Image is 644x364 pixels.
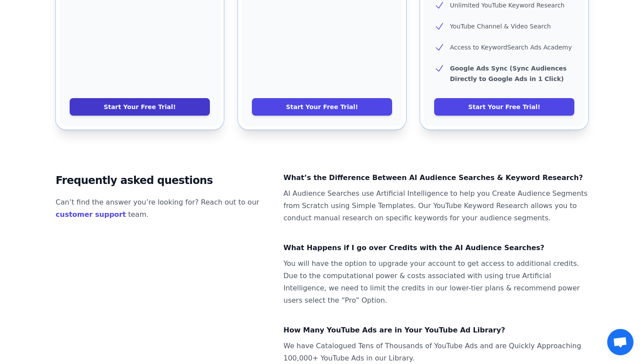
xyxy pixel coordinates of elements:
[434,98,574,116] a: Start Your Free Trial!
[252,98,392,116] a: Start Your Free Trial!
[450,65,566,82] b: Google Ads Sync (Sync Audiences Directly to Google Ads in 1 Click)
[56,210,126,219] a: customer support
[607,329,633,355] div: Open chat
[56,172,269,189] h2: Frequently asked questions
[56,196,269,221] p: Can’t find the answer you’re looking for? Reach out to our team.
[283,172,588,184] dt: What’s the Difference Between AI Audience Searches & Keyword Research?
[450,2,565,9] span: Unlimited YouTube Keyword Research
[70,98,210,116] a: Start Your Free Trial!
[283,242,588,254] dt: What Happens if I go over Credits with the AI Audience Searches?
[283,187,588,224] dd: AI Audience Searches use Artificial Intelligence to help you Create Audience Segments from Scratc...
[283,324,588,336] dt: How Many YouTube Ads are in Your YouTube Ad Library?
[450,23,551,30] span: YouTube Channel & Video Search
[450,44,572,51] span: Access to KeywordSearch Ads Academy
[283,258,588,307] dd: You will have the option to upgrade your account to get access to additional credits. Due to the ...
